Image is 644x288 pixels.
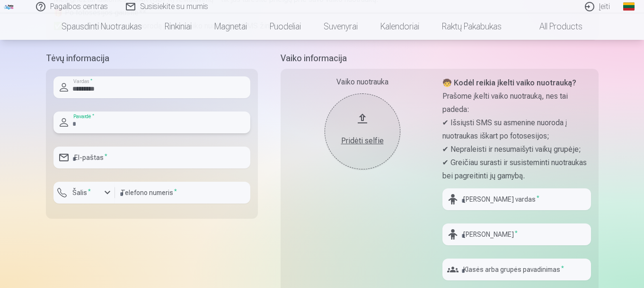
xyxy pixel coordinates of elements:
button: Pridėti selfie [325,93,400,169]
label: Šalis [69,188,95,197]
h5: Tėvų informacija [46,52,258,65]
a: Kalendoriai [369,13,431,40]
p: ✔ Išsiųsti SMS su asmenine nuoroda į nuotraukas iškart po fotosesijos; [442,116,591,143]
p: ✔ Greičiau surasti ir susisteminti nuotraukas bei pagreitinti jų gamybą. [442,156,591,183]
a: All products [513,13,594,40]
p: ✔ Nepraleisti ir nesumaišyti vaikų grupėje; [442,143,591,156]
div: Vaiko nuotrauka [288,76,437,88]
button: Šalis* [53,182,115,204]
h5: Vaiko informacija [281,52,599,65]
p: Prašome įkelti vaiko nuotrauką, nes tai padeda: [442,90,591,116]
strong: 🧒 Kodėl reikia įkelti vaiko nuotrauką? [442,78,576,87]
a: Magnetai [203,13,258,40]
div: Pridėti selfie [334,135,391,147]
img: /fa2 [4,4,14,9]
a: Spausdinti nuotraukas [50,13,153,40]
a: Raktų pakabukas [431,13,513,40]
a: Suvenyrai [312,13,369,40]
a: Rinkiniai [153,13,203,40]
a: Puodeliai [258,13,312,40]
